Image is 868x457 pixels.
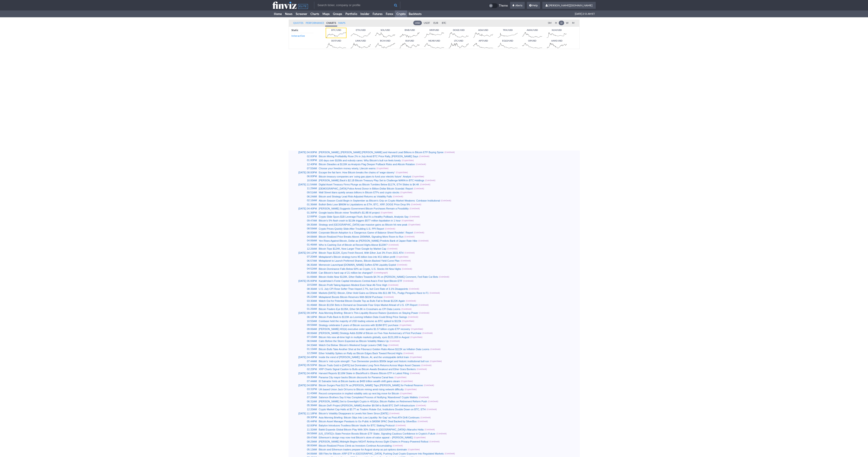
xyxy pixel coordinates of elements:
span: (CryptoSlate) [394,376,406,379]
span: AAVE/USD [547,39,567,42]
a: BTC [440,21,448,25]
a: Altcoin Season Could Begin in September as Bitcoin’s Grip on Crypto Market Weakens: Coinbase Inst... [319,199,440,202]
span: (CoinDesk) [403,279,413,283]
a: H [553,21,559,25]
td: 06:16PM [288,315,318,319]
span: (CoinDesk) [414,187,424,190]
a: Bitcoin Surges Past $117K as [PERSON_NAME] Taps [PERSON_NAME] for Federal Reserve [319,384,423,387]
a: Strategy celebrates 5 years of Bitcoin success with $18M BTC purchase [319,324,399,327]
span: (CoinDesk) [385,227,395,231]
a: DOT/USD [326,38,347,49]
input: Search ticker, company or profile [314,2,400,9]
a: [PERSON_NAME] Midnight Begins NIGHT Airdrop Across Eight Chains in Privacy-Powered Rollout [319,440,428,443]
span: AVAX/USD [522,28,542,32]
span: (CryptoSlate) [414,436,426,439]
a: UK-based Union Jack Oil turns to Bitcoin mining amid rising network difficulty [319,388,404,391]
td: 09:30PM [288,415,318,420]
span: (CoinDesk) [436,432,447,435]
a: APT/USD [473,38,494,49]
a: XLM/USD [546,28,567,38]
td: 01:46AM [288,243,318,247]
td: 03:31PM [288,387,318,391]
a: Metaplanet’s Bitcoin strategy turns ¥5 billion loss into ¥11 billion profit [319,256,396,258]
a: Bitcoin treasury companies are ‘using gas pipes to fund your electric future’: Analyst [319,175,411,178]
td: 10:00AM [288,179,318,183]
a: [DEMOGRAPHIC_DATA] Police Arrest Donor in Billion-Dollar Bitcoin Scandal: Report [319,187,413,190]
a: Groups [331,10,344,17]
td: [DATE] 04:49PM [288,355,318,359]
td: 06:04AM [288,339,318,343]
a: Forex [384,10,395,17]
td: 07:44AM [288,359,318,364]
a: Ethereum’s design may now rival Bitcoin’s store-of-value appeal – [PERSON_NAME] [319,436,413,439]
a: Maps [321,10,331,17]
a: Escape the fiat farm: How Bitcoin breaks the chains of ‘wage slavery’ [319,171,395,174]
td: 01:09AM [288,275,318,279]
td: 11:29AM [288,187,318,191]
td: 07:15AM [288,335,318,339]
span: (CoinDesk) [425,179,435,182]
td: 09:51AM [288,191,318,195]
span: (CoinDesk) [406,299,416,303]
span: (CoinDesk) [409,287,419,291]
span: (CoinDesk) [389,412,400,415]
a: [PERSON_NAME], [PERSON_NAME] [PERSON_NAME] and Harvard Lead Billions in Bitcoin ETF Buying Spree [319,151,444,154]
td: 02:00PM [288,424,318,428]
span: (CryptoSlate) [401,380,413,383]
a: Quotes [292,20,305,27]
span: (CryptoSlate) [376,167,389,170]
span: (CoinDesk) [427,408,437,411]
a: Record compression in implied volatility sets up next big move for Bitcoin [319,392,399,395]
span: (CryptoSlate) [400,191,412,194]
span: (CoinDesk) [409,215,420,219]
a: SBI Files for Bitcoin–XRP ETF in [GEOGRAPHIC_DATA], Pushing Dual Crypto Exposure Into Regulated M... [319,452,444,455]
td: 01:49AM [288,303,318,307]
span: (CoinDesk) [419,155,429,158]
span: (CryptoSlate) [400,392,412,395]
a: BCH/USD [375,38,396,49]
span: (CoinDesk) [393,444,403,447]
a: Bitcoin Pulls Back to $119K as Looming Inflation Data Could Bring Price Swings [319,316,407,318]
td: 07:44AM [288,379,318,383]
span: (CoinDesk) [441,199,451,202]
span: (CoinDesk) [421,364,431,367]
td: 08:59AM [288,227,318,231]
td: 02:16AM [288,199,318,203]
a: Bitcoin Trails Gold in [DATE] but Dominates Long-Term Returns Across Major Asset Classes [319,364,420,367]
span: ETH/USD [351,28,371,32]
td: 05:13AM [288,448,318,452]
span: (CoinDesk) [403,352,414,355]
td: 05:22AM [288,295,318,299]
a: Insider [359,10,371,17]
a: [US_STATE]’s State Pension Boosts Bitcoin ETF Stake, Signaling Cautious Confidence in Crypto's Fu... [319,432,435,435]
td: 05:44PM [288,420,318,424]
a: Who Is Cashing Out of Bitcoin at Record Highs Above $120K? [319,243,388,246]
td: [DATE] 04:40PM [288,207,318,211]
span: (CryptoSlate) [408,223,420,226]
a: AVAX/USD [522,28,543,38]
a: El Salvador hints at Bitcoin banks as $400 trillion wealth shift gains steam [319,380,400,383]
span: (CoinDesk) [416,404,426,407]
td: 10:55AM [288,319,318,323]
a: OP/USD [522,38,543,49]
a: LINK/USD [350,38,371,49]
span: SOL/USD [375,28,395,32]
td: 06:57AM [288,259,318,263]
span: (CoinDesk) [387,247,397,251]
td: [DATE] 11:54AM [288,183,318,187]
span: (CoinDesk) [404,235,415,238]
td: 04:33AM [288,343,318,347]
span: (CoinDesk) [410,207,420,210]
td: 08:00AM [288,231,318,235]
td: 08:29AM [288,440,318,444]
a: USDT [422,21,432,25]
td: 09:47AM [288,436,318,440]
a: Home [272,10,283,17]
span: (CoinDesk) [388,283,398,287]
a: News [283,10,294,17]
a: Bitcoin’s 5% flash crash to $118k triggers $577 million liquidation in 1 hour [319,219,401,222]
span: (CoinDesk) [445,151,455,154]
a: [PERSON_NAME][DOMAIN_NAME] [542,2,596,9]
a: Bitcoin Tops $124K, Now Larger Than Google by Market Cap [319,247,386,250]
td: 04:35AM [288,271,318,275]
